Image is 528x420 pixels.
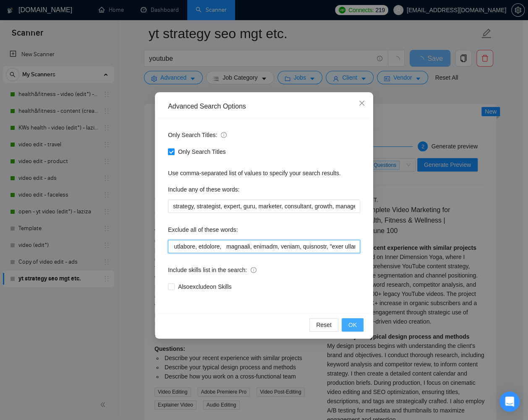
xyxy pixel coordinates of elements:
[168,169,360,178] div: Use comma-separated list of values to specify your search results.
[358,100,365,106] span: close
[316,320,332,329] span: Reset
[309,318,338,332] button: Reset
[251,267,256,273] span: info-circle
[168,183,239,196] label: Include any of these words:
[499,391,520,412] div: Open Intercom Messenger
[350,92,373,115] button: Close
[168,223,238,236] label: Exclude all of these words:
[175,147,229,156] span: Only Search Titles
[168,102,360,111] div: Advanced Search Options
[221,132,227,138] span: info-circle
[342,318,363,332] button: OK
[168,265,256,275] span: Include skills list in the search:
[175,282,235,291] span: Also exclude on Skills
[348,320,357,329] span: OK
[168,130,227,140] span: Only Search Titles:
